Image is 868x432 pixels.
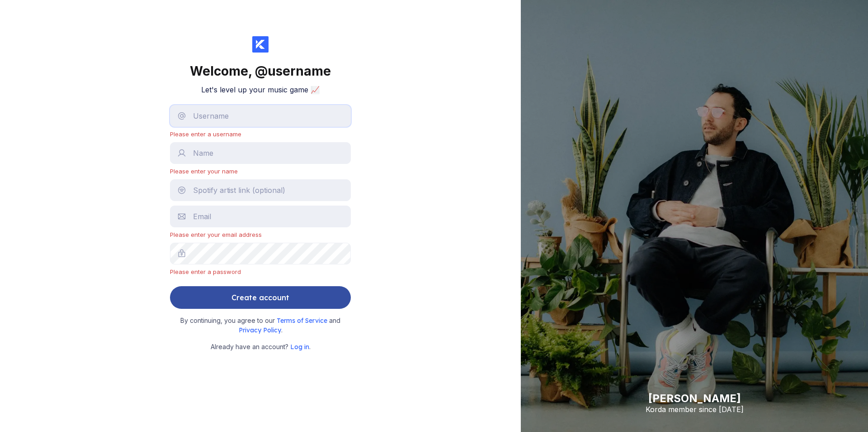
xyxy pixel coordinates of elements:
a: Terms of Service [277,317,329,324]
a: Privacy Policy [239,326,281,334]
div: Please enter a username [170,130,351,138]
span: @ [255,63,268,79]
div: Create account [231,288,289,307]
div: [PERSON_NAME] [646,392,744,405]
span: Log in [290,343,309,351]
button: Create account [170,286,351,309]
span: username [268,63,331,79]
a: Log in [290,343,309,350]
span: Privacy Policy [239,326,281,334]
div: Please enter your email address [170,231,351,238]
div: Please enter a password [170,268,351,275]
div: Welcome, [190,63,331,79]
input: Spotify artist link (optional) [170,179,351,201]
small: By continuing, you agree to our and . [175,316,346,335]
div: Please enter your name [170,168,351,175]
small: Already have an account? . [211,342,311,352]
h2: Let's level up your music game 📈 [201,85,320,94]
input: Username [170,105,351,127]
div: Korda member since [DATE] [646,405,744,414]
input: Name [170,142,351,164]
input: Email [170,206,351,227]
